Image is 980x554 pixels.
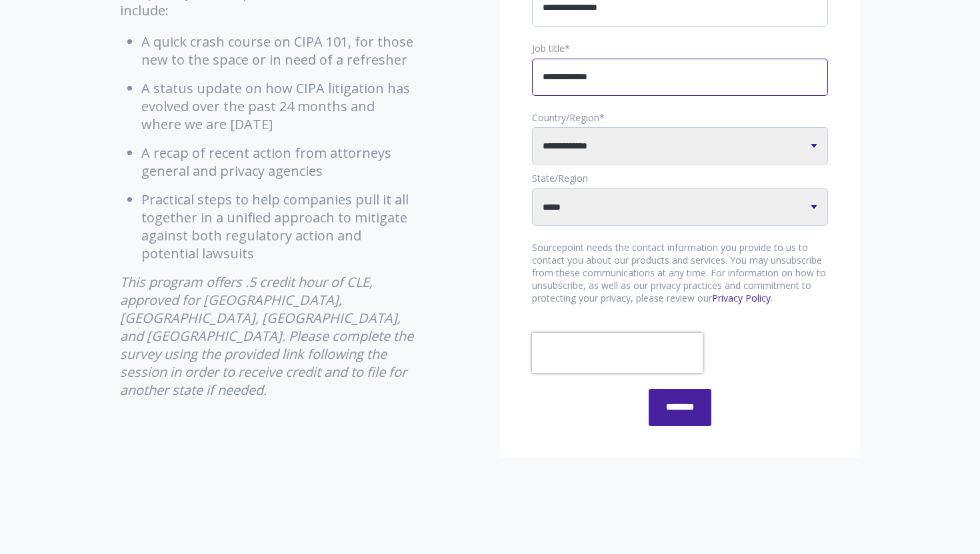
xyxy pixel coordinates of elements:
li: Practical steps to help companies pull it all together in a unified approach to mitigate against ... [141,190,417,262]
a: Privacy Policy [712,292,771,304]
span: Job title [532,42,565,55]
li: A recap of recent action from attorneys general and privacy agencies [141,144,417,180]
span: Country/Region [532,111,599,124]
iframe: reCAPTCHA [532,333,703,373]
em: This program offers .5 credit hour of CLE, approved for [GEOGRAPHIC_DATA], [GEOGRAPHIC_DATA], [GE... [120,273,413,399]
p: Sourcepoint needs the contact information you provide to us to contact you about our products and... [532,242,828,305]
span: State/Region [532,172,588,184]
li: A status update on how CIPA litigation has evolved over the past 24 months and where we are [DATE] [141,79,417,133]
li: A quick crash course on CIPA 101, for those new to the space or in need of a refresher [141,33,417,69]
